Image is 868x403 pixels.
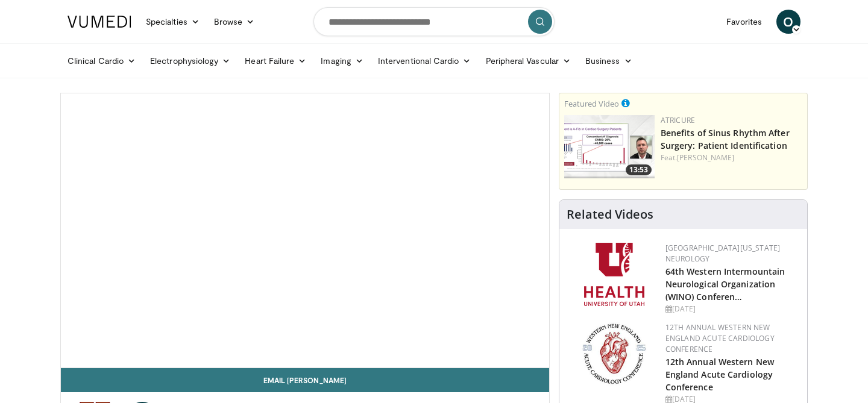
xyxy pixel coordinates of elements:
[578,49,640,73] a: Business
[665,322,775,354] a: 12th Annual Western New England Acute Cardiology Conference
[665,356,774,393] a: 12th Annual Western New England Acute Cardiology Conference
[719,10,769,34] a: Favorites
[626,164,652,175] span: 13:53
[61,368,549,392] a: Email [PERSON_NAME]
[564,115,655,178] a: 13:53
[237,49,313,73] a: Heart Failure
[661,127,790,151] a: Benefits of Sinus Rhythm After Surgery: Patient Identification
[564,115,655,178] img: 982c273f-2ee1-4c72-ac31-fa6e97b745f7.png.150x105_q85_crop-smart_upscale.png
[665,304,797,314] div: [DATE]
[564,98,619,109] small: Featured Video
[677,152,734,163] a: [PERSON_NAME]
[143,49,237,73] a: Electrophysiology
[68,16,131,28] img: VuMedi Logo
[61,93,549,368] video-js: Video Player
[661,152,802,163] div: Feat.
[60,49,143,73] a: Clinical Cardio
[567,207,653,222] h4: Related Videos
[371,49,479,73] a: Interventional Cardio
[584,243,644,306] img: f6362829-b0a3-407d-a044-59546adfd345.png.150x105_q85_autocrop_double_scale_upscale_version-0.2.png
[313,49,371,73] a: Imaging
[139,10,207,34] a: Specialties
[665,266,785,302] a: 64th Western Intermountain Neurological Organization (WINO) Conferen…
[479,49,578,73] a: Peripheral Vascular
[661,115,695,125] a: AtriCure
[665,243,781,264] a: [GEOGRAPHIC_DATA][US_STATE] Neurology
[776,10,800,34] a: O
[580,322,647,386] img: 0954f259-7907-4053-a817-32a96463ecc8.png.150x105_q85_autocrop_double_scale_upscale_version-0.2.png
[313,7,555,36] input: Search topics, interventions
[207,10,262,34] a: Browse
